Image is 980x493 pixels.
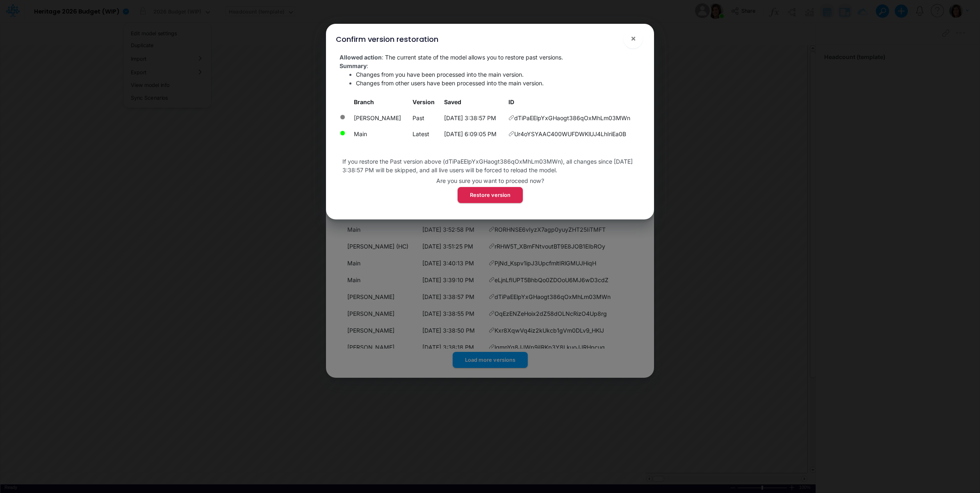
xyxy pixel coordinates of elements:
[342,157,638,174] div: If you restore the Past version above (dTiPaEElpYxGHaogt386qOxMhLm03MWn), all changes since [DATE...
[350,94,409,110] th: Branch
[340,62,367,69] strong: Summary
[409,110,440,126] td: Past
[505,94,644,110] th: ID
[440,94,505,110] th: Local date/time when this version was saved
[514,114,630,122] span: dTiPaEElpYxGHaogt386qOxMhLm03MWn
[340,54,382,61] strong: Allowed action
[336,34,438,45] div: Confirm version restoration
[505,126,644,142] td: Ur4oYSYAAC400WUFDWKlUJ4LhIriEa0B
[350,126,409,142] td: Latest merged version
[356,80,544,87] span: Changes from other users have been processed into the main version.
[508,114,514,122] span: Copy hyperlink to this version of the model
[508,130,514,138] span: Copy hyperlink to this version of the model
[409,94,440,110] th: Version
[458,187,523,203] button: Restore version
[356,71,524,78] span: Changes from you have been processed into the main version.
[631,33,636,43] span: ×
[409,126,440,142] td: Latest
[350,110,409,126] td: Model version currently loaded
[340,62,644,70] div: :
[340,54,563,61] span: :
[440,110,505,126] td: Local date/time when this version was saved
[623,29,643,48] button: Close
[385,54,563,61] span: The current state of the model allows you to restore past versions.
[440,126,505,142] td: Local date/time when this version was saved
[436,176,544,185] div: Are you sure you want to proceed now?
